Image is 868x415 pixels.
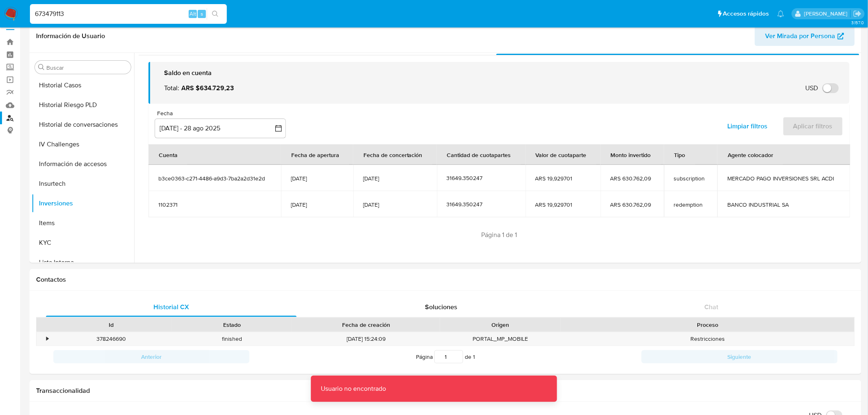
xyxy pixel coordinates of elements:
button: Lista Interna [32,253,134,272]
span: Alt [190,10,196,18]
span: Ver Mirada por Persona [765,26,836,46]
div: Proceso [566,321,849,329]
div: • [46,335,48,343]
div: PORTAL_MP_MOBILE [440,332,561,346]
span: Historial CX [153,302,189,312]
button: KYC [32,233,134,253]
div: Fecha de creación [298,321,434,329]
h1: Transaccionalidad [36,387,855,395]
input: Buscar [46,64,128,71]
button: IV Challenges [32,135,134,154]
button: Inversiones [32,194,134,213]
button: search-icon [207,8,224,20]
span: Chat [705,302,719,312]
div: finished [171,332,292,346]
button: Buscar [38,64,45,71]
h1: Información de Usuario [36,32,105,40]
p: Usuario no encontrado [311,376,396,402]
div: Restricciones [561,332,854,346]
button: Siguiente [642,350,838,363]
span: 1 [473,353,475,361]
button: Historial de conversaciones [32,115,134,135]
input: Buscar usuario o caso... [30,9,227,19]
button: Anterior [53,350,249,363]
button: Ver Mirada por Persona [755,26,855,46]
span: Accesos rápidos [723,9,769,18]
button: Insurtech [32,174,134,194]
span: Soluciones [425,302,458,312]
div: Id [57,321,166,329]
p: belen.palamara@mercadolibre.com [804,10,850,18]
div: 378246690 [51,332,171,346]
div: [DATE] 15:24:09 [292,332,440,346]
span: s [201,10,203,18]
h1: Contactos [36,276,855,284]
a: Salir [853,9,862,18]
button: Items [32,213,134,233]
a: Notificaciones [777,10,784,17]
button: Historial Riesgo PLD [32,95,134,115]
button: Historial Casos [32,75,134,95]
div: Origen [446,321,555,329]
div: Estado [177,321,286,329]
span: 3.157.0 [851,19,864,26]
button: Información de accesos [32,154,134,174]
span: Página de [416,350,475,363]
